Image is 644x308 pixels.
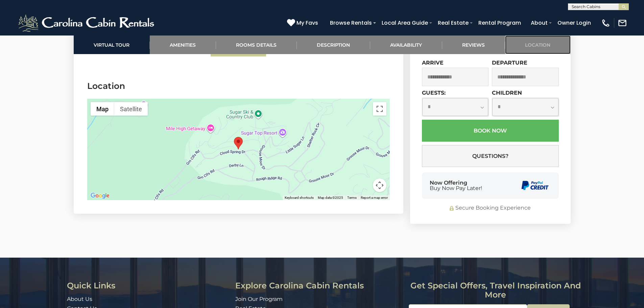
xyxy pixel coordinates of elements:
[285,195,314,200] button: Keyboard shortcuts
[409,281,582,299] h3: Get special offers, travel inspiration and more
[67,296,92,302] a: About Us
[422,145,559,167] button: Questions?
[370,35,442,54] a: Availability
[422,90,446,96] label: Guests:
[505,35,571,54] a: Location
[422,120,559,142] button: Book Now
[554,17,594,29] a: Owner Login
[87,80,390,92] h3: Location
[318,196,343,199] span: Map data ©2025
[373,102,386,116] button: Toggle fullscreen view
[618,18,627,28] img: mail-regular-white.png
[17,13,157,33] img: White-1-2.png
[492,90,522,96] label: Children
[89,191,111,200] a: Open this area in Google Maps (opens a new window)
[89,191,111,200] img: Google
[373,179,386,192] button: Map camera controls
[114,102,148,116] button: Show satellite imagery
[361,196,388,199] a: Report a map error
[422,204,559,212] div: Secure Booking Experience
[475,17,524,29] a: Rental Program
[91,102,114,116] button: Show street map
[296,19,318,27] span: My Favs
[430,186,482,191] span: Buy Now Pay Later!
[492,60,527,66] label: Departure
[150,35,216,54] a: Amenities
[74,35,150,54] a: Virtual Tour
[216,35,297,54] a: Rooms Details
[234,137,243,149] div: The Bear At Sugar Mountain
[67,281,230,290] h3: Quick Links
[327,17,375,29] a: Browse Rentals
[430,180,482,191] div: Now Offering
[235,296,283,302] a: Join Our Program
[347,196,357,199] a: Terms (opens in new tab)
[527,17,551,29] a: About
[601,18,611,28] img: phone-regular-white.png
[235,281,404,290] h3: Explore Carolina Cabin Rentals
[378,17,431,29] a: Local Area Guide
[297,35,370,54] a: Description
[422,60,444,66] label: Arrive
[434,17,472,29] a: Real Estate
[442,35,505,54] a: Reviews
[287,19,320,27] a: My Favs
